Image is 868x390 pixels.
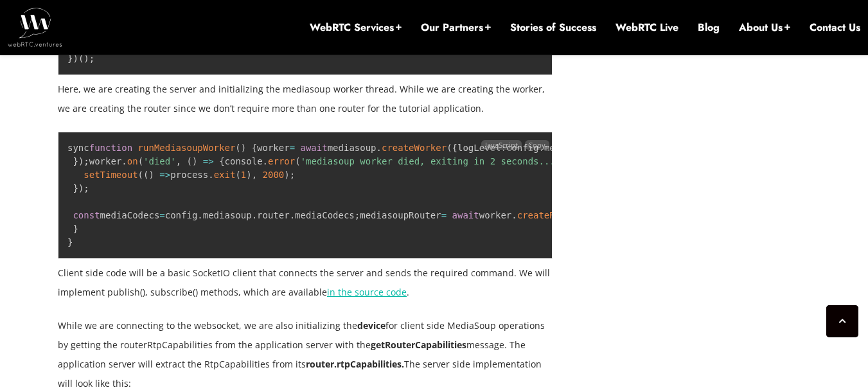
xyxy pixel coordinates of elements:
[219,156,224,166] span: {
[67,53,73,64] span: }
[165,170,170,180] span: >
[510,21,596,35] a: Stories of Success
[241,143,246,153] span: )
[176,156,181,166] span: ,
[159,170,164,180] span: =
[197,210,202,220] span: .
[252,210,257,220] span: .
[241,170,246,180] span: 1
[290,170,295,180] span: ;
[214,170,236,180] span: exit
[357,319,385,332] strong: device
[301,156,609,166] span: 'mediasoup worker died, exiting in 2 seconds... [pid:%d]'
[84,183,89,193] span: ;
[208,156,213,166] span: >
[290,143,295,153] span: =
[73,53,78,64] span: )
[284,170,289,180] span: )
[517,210,582,220] span: createRouter
[698,21,720,35] a: Blog
[73,183,78,193] span: }
[310,21,402,35] a: WebRTC Services
[327,286,407,298] a: in the source code
[376,143,382,153] span: .
[355,210,360,220] span: ;
[187,156,192,166] span: (
[203,156,208,166] span: =
[78,183,84,193] span: )
[138,170,143,180] span: (
[84,156,89,166] span: ;
[143,156,176,166] span: 'died'
[301,143,328,153] span: await
[739,21,790,35] a: About Us
[447,143,452,153] span: (
[235,170,240,180] span: (
[246,170,251,180] span: )
[371,339,466,351] strong: getRouterCapabilities
[252,170,257,180] span: ,
[252,143,257,153] span: {
[58,80,553,118] p: Here, we are creating the server and initializing the mediasoup worker thread. While we are creat...
[143,170,148,180] span: (
[89,53,94,64] span: ;
[263,170,285,180] span: 2000
[73,224,78,234] span: }
[138,143,236,153] span: runMediasoupWorker
[441,210,447,220] span: =
[290,210,295,220] span: .
[58,263,553,302] p: Client side code will be a basic SocketIO client that connects the server and sends the required ...
[382,143,447,153] span: createWorker
[73,210,100,220] span: const
[73,156,78,166] span: }
[67,237,73,247] span: }
[511,210,517,220] span: .
[295,156,300,166] span: (
[8,8,62,46] img: WebRTC.ventures
[306,358,404,370] strong: router.rtpCapabilities.
[263,156,268,166] span: .
[159,210,164,220] span: =
[78,156,84,166] span: )
[421,21,491,35] a: Our Partners
[138,156,143,166] span: (
[127,156,138,166] span: on
[84,53,89,64] span: )
[121,156,127,166] span: .
[810,21,860,35] a: Contact Us
[616,21,678,35] a: WebRTC Live
[235,143,240,153] span: (
[89,143,132,153] span: function
[78,53,84,64] span: (
[148,170,154,180] span: )
[84,170,137,180] span: setTimeout
[481,140,521,150] span: JavaScript
[452,210,479,220] span: await
[268,156,295,166] span: error
[208,170,213,180] span: .
[192,156,197,166] span: )
[525,140,549,150] button: Copy
[528,140,545,150] span: Copy
[452,143,457,153] span: {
